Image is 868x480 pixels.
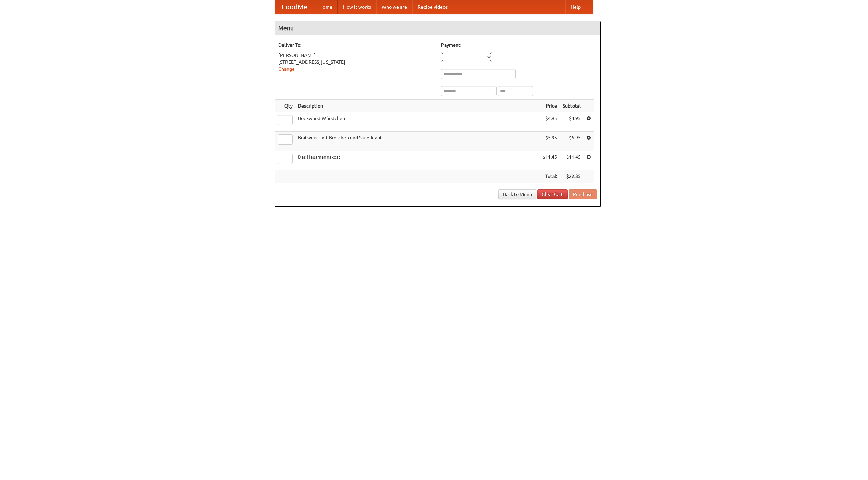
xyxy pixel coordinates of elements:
[540,112,560,132] td: $4.95
[560,100,584,112] th: Subtotal
[441,42,597,49] h5: Payment:
[275,0,314,14] a: FoodMe
[295,132,540,151] td: Bratwurst mit Brötchen und Sauerkraut
[275,21,600,35] h4: Menu
[540,132,560,151] td: $5.95
[569,189,597,199] button: Purchase
[295,112,540,132] td: Bockwurst Würstchen
[560,170,584,183] th: $22.35
[560,132,584,151] td: $5.95
[275,100,295,112] th: Qty
[540,100,560,112] th: Price
[540,170,560,183] th: Total:
[314,0,338,14] a: Home
[295,100,540,112] th: Description
[565,0,586,14] a: Help
[560,151,584,170] td: $11.45
[278,52,434,59] div: [PERSON_NAME]
[412,0,453,14] a: Recipe videos
[338,0,376,14] a: How it works
[560,112,584,132] td: $4.95
[376,0,412,14] a: Who we are
[295,151,540,170] td: Das Hausmannskost
[498,189,536,199] a: Back to Menu
[537,189,568,199] a: Clear Cart
[540,151,560,170] td: $11.45
[278,66,295,72] a: Change
[278,42,434,49] h5: Deliver To:
[278,59,434,65] div: [STREET_ADDRESS][US_STATE]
